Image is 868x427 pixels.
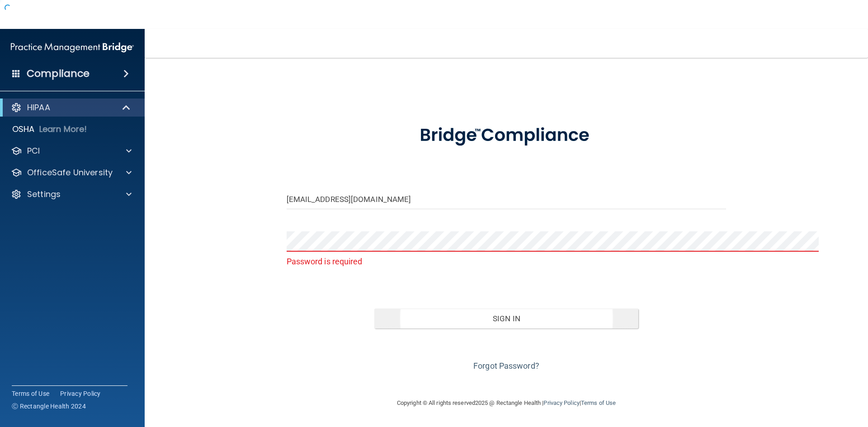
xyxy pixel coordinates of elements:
img: PMB logo [11,38,134,56]
a: OfficeSafe University [11,167,132,178]
input: Email [287,189,726,209]
h4: Compliance [27,67,90,80]
p: Learn More! [39,124,87,135]
p: OSHA [12,124,35,135]
img: bridge_compliance_login_screen.278c3ca4.svg [401,112,612,159]
a: Terms of Use [12,389,49,398]
a: Terms of Use [581,399,616,406]
a: Privacy Policy [543,399,579,406]
a: Privacy Policy [60,389,101,398]
button: Sign In [374,309,638,328]
p: OfficeSafe University [27,167,113,178]
div: Copyright © All rights reserved 2025 @ Rectangle Health | | [341,389,671,418]
a: HIPAA [11,102,131,113]
a: PCI [11,145,132,156]
p: HIPAA [27,102,50,113]
p: Settings [27,189,61,200]
span: Ⓒ Rectangle Health 2024 [12,402,86,411]
p: PCI [27,145,40,156]
p: Password is required [287,254,726,269]
a: Forgot Password? [473,361,539,371]
a: Settings [11,189,132,200]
